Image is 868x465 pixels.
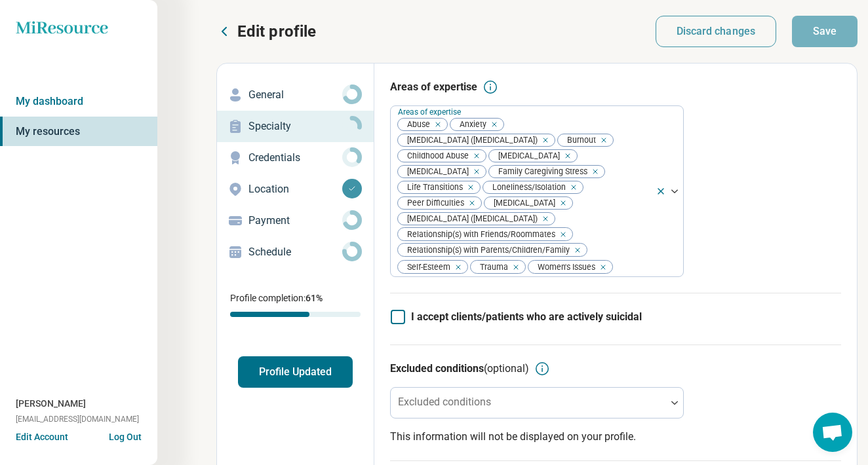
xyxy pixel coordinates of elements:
span: Women's Issues [528,261,599,273]
span: Family Caregiving Stress [489,166,591,178]
span: Trauma [471,261,512,273]
span: I accept clients/patients who are actively suicidal [411,310,642,323]
span: [MEDICAL_DATA] [489,150,564,162]
span: Loneliness/Isolation [483,181,570,194]
a: Location [217,174,374,205]
div: Profile completion: [217,284,374,325]
button: Profile Updated [238,356,353,388]
div: Open chat [813,413,852,452]
span: 61 % [306,293,323,303]
span: Relationship(s) with Friends/Roommates [398,228,559,240]
p: Schedule [248,244,342,260]
span: Childhood Abuse [398,150,473,162]
a: Specialty [217,111,374,142]
p: Payment [248,213,342,229]
span: Self-Esteem [398,261,454,273]
p: Location [248,181,342,197]
p: Credentials [248,150,342,166]
a: Credentials [217,142,374,174]
span: Anxiety [450,119,490,131]
button: Edit Account [16,430,68,444]
span: [MEDICAL_DATA] [484,197,559,210]
span: [PERSON_NAME] [16,397,86,411]
span: Burnout [558,134,600,147]
a: Schedule [217,236,374,268]
p: Edit profile [237,21,316,42]
a: General [217,79,374,111]
h3: Excluded conditions [390,361,529,377]
p: This information will not be displayed on your profile. [390,429,841,445]
span: [MEDICAL_DATA] [398,166,473,178]
button: Edit profile [216,21,316,42]
span: Relationship(s) with Parents/Children/Family [398,244,574,256]
span: [MEDICAL_DATA] ([MEDICAL_DATA]) [398,134,542,147]
h3: Areas of expertise [390,79,477,95]
label: Areas of expertise [398,107,464,117]
span: [MEDICAL_DATA] ([MEDICAL_DATA]) [398,213,542,225]
span: [EMAIL_ADDRESS][DOMAIN_NAME] [16,413,139,425]
a: Payment [217,205,374,236]
p: General [248,87,342,103]
button: Save [792,16,858,47]
span: Life Transitions [398,181,467,194]
label: Excluded conditions [398,396,491,408]
p: Specialty [248,119,342,134]
button: Log Out [109,430,142,441]
button: Discard changes [656,16,777,47]
span: Peer Difficulties [398,197,468,210]
div: Profile completion [230,312,361,317]
span: (optional) [484,362,529,375]
span: Abuse [398,119,434,131]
